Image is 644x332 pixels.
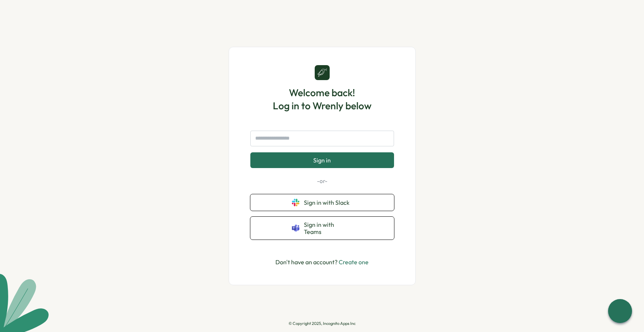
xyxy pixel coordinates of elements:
[250,217,394,240] button: Sign in with Teams
[275,258,369,267] p: Don't have an account?
[339,258,369,266] a: Create one
[289,321,355,326] p: © Copyright 2025, Incognito Apps Inc
[304,199,352,206] span: Sign in with Slack
[250,177,394,185] p: -or-
[250,152,394,168] button: Sign in
[250,194,394,211] button: Sign in with Slack
[313,157,331,164] span: Sign in
[304,221,352,235] span: Sign in with Teams
[273,86,372,112] h1: Welcome back! Log in to Wrenly below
